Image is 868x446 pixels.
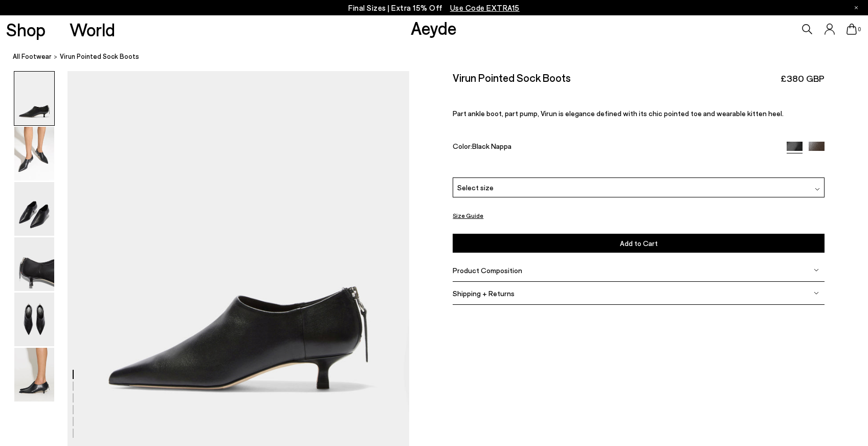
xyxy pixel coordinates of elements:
[453,209,483,222] button: Size Guide
[450,3,520,12] span: Navigate to /collections/ss25-final-sizes
[14,237,54,291] img: Virun Pointed Sock Boots - Image 4
[14,72,54,125] img: Virun Pointed Sock Boots - Image 1
[453,266,522,275] span: Product Composition
[781,72,825,85] span: £380 GBP
[815,187,820,192] img: svg%3E
[453,234,825,253] button: Add to Cart
[847,24,857,35] a: 0
[457,182,494,193] span: Select size
[60,51,139,62] span: Virun Pointed Sock Boots
[453,71,571,84] h2: Virun Pointed Sock Boots
[472,142,511,150] span: Black Nappa
[348,2,520,14] p: Final Sizes | Extra 15% Off
[70,20,115,38] a: World
[857,27,862,32] span: 0
[453,289,515,298] span: Shipping + Returns
[814,267,819,273] img: svg%3E
[453,109,825,118] p: Part ankle boot, part pump, Virun is elegance defined with its chic pointed toe and wearable kitt...
[13,51,52,62] a: All Footwear
[14,182,54,236] img: Virun Pointed Sock Boots - Image 3
[814,291,819,296] img: svg%3E
[14,293,54,346] img: Virun Pointed Sock Boots - Image 5
[14,127,54,181] img: Virun Pointed Sock Boots - Image 2
[620,239,658,248] span: Add to Cart
[14,348,54,402] img: Virun Pointed Sock Boots - Image 6
[13,43,868,71] nav: breadcrumb
[453,142,775,153] div: Color:
[6,20,46,38] a: Shop
[411,17,457,38] a: Aeyde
